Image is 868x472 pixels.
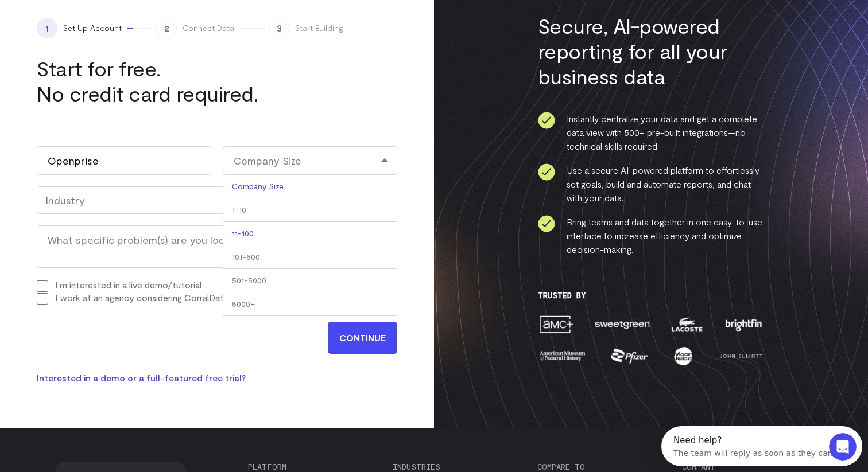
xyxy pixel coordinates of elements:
[223,245,397,269] li: 101-500
[538,291,765,300] h3: Trusted By
[295,22,343,34] span: Start Building
[223,146,397,175] div: Company Size
[682,462,807,471] h3: Company
[5,5,206,36] div: Open Intercom Messenger
[538,163,765,205] li: Use a secure AI-powered platform to effortlessly set goals, build and automate reports, and chat ...
[829,433,857,461] iframe: Intercom live chat
[661,426,862,466] iframe: Intercom live chat discovery launcher
[538,112,765,153] li: Instantly centralize your data and get a complete data view with 500+ pre-built integrations—no t...
[37,146,211,175] input: Company Name
[37,372,246,383] a: Interested in a demo or a full-featured free trial?
[538,13,765,89] h3: Secure, AI-powered reporting for all your business data
[248,462,373,471] h3: Platform
[269,18,289,38] span: 3
[537,462,662,471] h3: Compare to
[223,269,397,292] li: 501-5000
[223,292,397,316] li: 5000+
[538,215,765,256] li: Bring teams and data together in one easy-to-use interface to increase efficiency and optimize de...
[37,18,57,38] span: 1
[12,19,172,31] div: The team will reply as soon as they can
[223,198,397,222] li: 1-10
[156,18,177,38] span: 2
[223,175,397,198] li: Company Size
[37,56,335,106] h1: Start for free. No credit card required.
[55,292,287,303] label: I work at an agency considering CorralData for my clients
[223,222,397,245] li: 11-100
[393,462,518,471] h3: Industries
[63,22,122,34] span: Set Up Account
[55,279,201,290] label: I'm interested in a live demo/tutorial
[12,10,172,19] div: Need help?
[183,22,234,34] span: Connect Data
[45,194,389,206] div: Industry
[328,322,397,354] input: CONTINUE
